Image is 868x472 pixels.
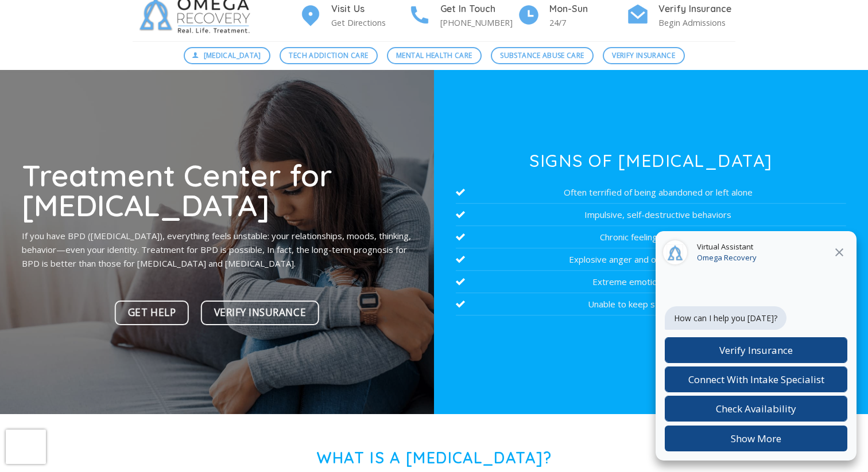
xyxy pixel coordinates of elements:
[456,226,846,248] li: Chronic feelings of emptiness
[549,16,626,29] p: 24/7
[214,305,306,321] span: Verify Insurance
[440,2,517,17] h4: Get In Touch
[456,204,846,226] li: Impulsive, self-destructive behaviors
[280,47,378,64] a: Tech Addiction Care
[299,2,408,30] a: Visit Us Get Directions
[396,50,472,61] span: Mental Health Care
[491,47,594,64] a: Substance Abuse Care
[408,2,517,30] a: Get In Touch [PHONE_NUMBER]
[456,181,846,204] li: Often terrified of being abandoned or left alone
[603,47,685,64] a: Verify Insurance
[184,47,271,64] a: [MEDICAL_DATA]
[658,16,735,29] p: Begin Admissions
[22,160,412,220] h1: Treatment Center for [MEDICAL_DATA]
[387,47,482,64] a: Mental Health Care
[440,16,517,29] p: [PHONE_NUMBER]
[456,293,846,315] li: Unable to keep stable relationships
[549,2,626,17] h4: Mon-Sun
[500,50,584,61] span: Substance Abuse Care
[331,2,408,17] h4: Visit Us
[22,229,412,270] p: If you have BPD ([MEDICAL_DATA]), everything feels unstable: your relationships, moods, thinking,...
[331,16,408,29] p: Get Directions
[133,448,735,467] h1: What is a [MEDICAL_DATA]?
[456,152,846,169] h3: Signs of [MEDICAL_DATA]
[128,305,176,321] span: Get Help
[626,2,735,30] a: Verify Insurance Begin Admissions
[612,50,675,61] span: Verify Insurance
[456,271,846,293] li: Extreme emotional mood swings
[456,248,846,271] li: Explosive anger and often times self harming
[115,301,189,325] a: Get Help
[204,50,261,61] span: [MEDICAL_DATA]
[658,2,735,17] h4: Verify Insurance
[289,50,368,61] span: Tech Addiction Care
[201,301,319,325] a: Verify Insurance
[6,430,46,464] iframe: reCAPTCHA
